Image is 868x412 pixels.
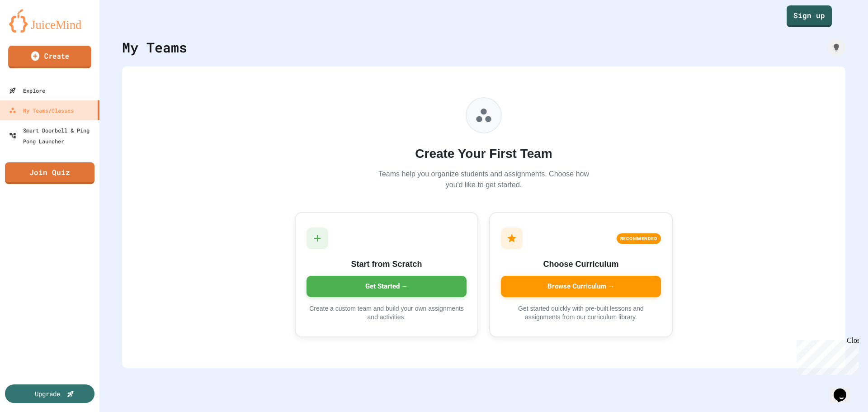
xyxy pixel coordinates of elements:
div: Smart Doorbell & Ping Pong Launcher [9,125,96,147]
iframe: chat widget [830,376,859,403]
img: logo-orange.svg [9,9,90,33]
h3: Start from Scratch [307,258,467,270]
div: Get Started → [307,276,467,297]
div: How it works [827,38,845,57]
div: RECOMMENDED [617,233,661,244]
p: Teams help you organize students and assignments. Choose how you'd like to get started. [375,169,592,190]
h2: Create Your First Team [375,144,592,163]
div: Browse Curriculum → [501,276,661,297]
iframe: chat widget [793,336,859,375]
div: My Teams/Classes [9,105,74,116]
div: Chat with us now!Close [4,4,62,57]
div: Upgrade [35,389,60,398]
p: Create a custom team and build your own assignments and activities. [307,304,467,322]
div: My Teams [122,37,187,57]
a: Sign up [787,5,832,27]
a: Create [8,46,91,68]
div: Explore [9,85,45,96]
h3: Choose Curriculum [501,258,661,270]
a: Join Quiz [5,162,94,184]
p: Get started quickly with pre-built lessons and assignments from our curriculum library. [501,304,661,322]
